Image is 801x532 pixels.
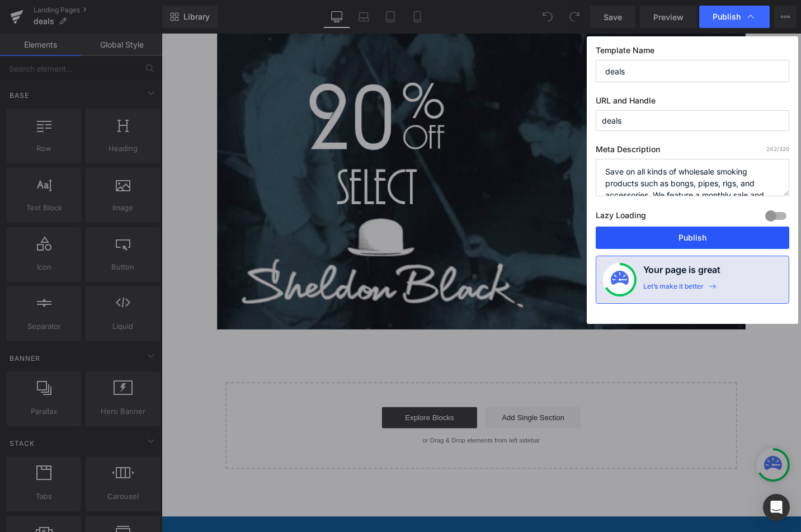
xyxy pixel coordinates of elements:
[596,45,789,60] label: Template Name
[643,282,704,296] div: Let’s make it better
[596,96,789,110] label: URL and Handle
[86,427,591,435] p: or Drag & Drop elements from left sidebar
[596,159,789,196] textarea: Save on all kinds of wholesale smoking products such as bongs, pipes, rigs, and accessories. We f...
[763,494,790,521] div: Open Intercom Messenger
[596,227,789,249] button: Publish
[713,12,741,22] span: Publish
[343,396,444,418] a: Add Single Section
[596,208,646,227] label: Lazy Loading
[643,263,720,282] h4: Your page is great
[233,396,334,418] a: Explore Blocks
[766,145,777,152] span: 242
[766,145,789,152] span: /320
[611,271,629,289] img: onboarding-status.svg
[596,144,789,159] label: Meta Description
